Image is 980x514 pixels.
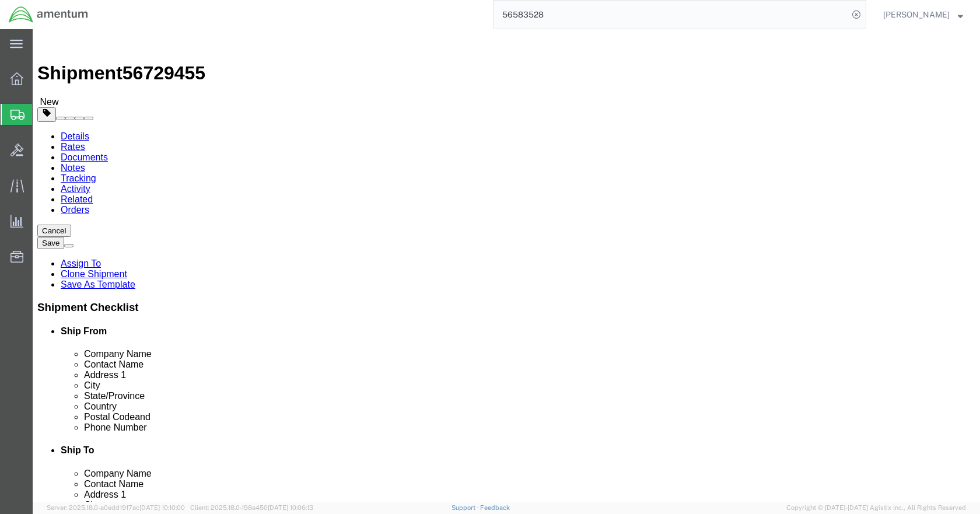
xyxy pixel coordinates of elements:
[8,6,89,23] img: logo
[480,504,510,511] a: Feedback
[494,1,848,29] input: Search for shipment number, reference number
[883,8,950,21] span: William Glazer
[47,504,185,511] span: Server: 2025.18.0-a0edd1917ac
[883,8,964,22] button: [PERSON_NAME]
[190,504,313,511] span: Client: 2025.18.0-198a450
[452,504,481,511] a: Support
[786,503,966,513] span: Copyright © [DATE]-[DATE] Agistix Inc., All Rights Reserved
[268,504,313,511] span: [DATE] 10:06:13
[33,29,980,502] iframe: FS Legacy Container
[139,504,185,511] span: [DATE] 10:10:00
